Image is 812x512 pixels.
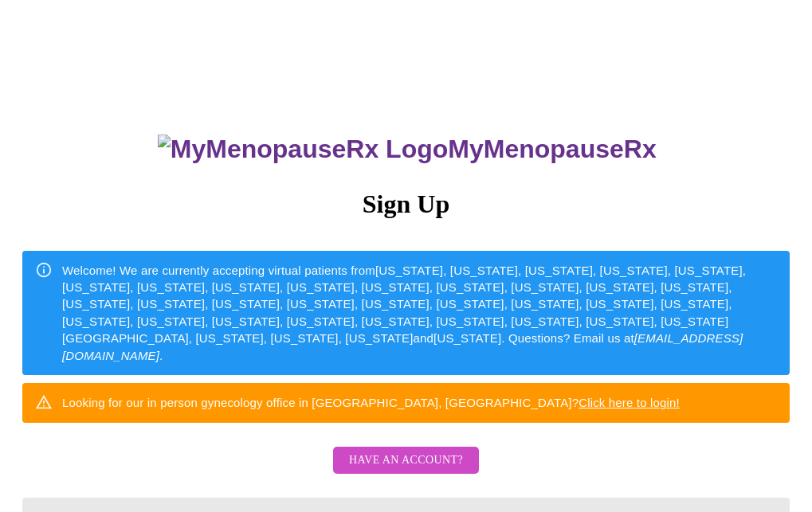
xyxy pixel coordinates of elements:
[25,135,790,164] h3: MyMenopauseRx
[158,135,448,164] img: MyMenopauseRx Logo
[329,464,483,478] a: Have an account?
[579,396,680,409] a: Click here to login!
[62,388,680,417] div: Looking for our in person gynecology office in [GEOGRAPHIC_DATA], [GEOGRAPHIC_DATA]?
[22,190,790,219] h3: Sign Up
[333,447,479,475] button: Have an account?
[62,331,743,362] em: [EMAIL_ADDRESS][DOMAIN_NAME]
[349,451,463,471] span: Have an account?
[62,256,777,371] div: Welcome! We are currently accepting virtual patients from [US_STATE], [US_STATE], [US_STATE], [US...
